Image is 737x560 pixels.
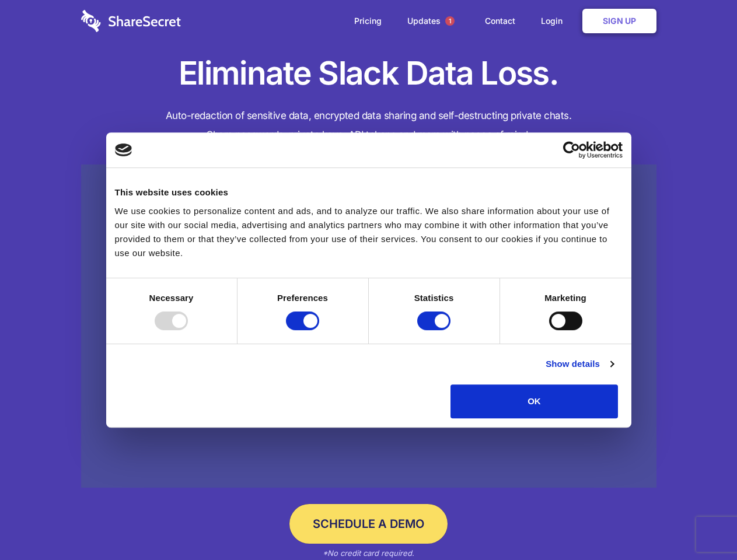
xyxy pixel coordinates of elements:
a: Sign Up [582,9,656,33]
a: Wistia video thumbnail [81,164,656,488]
h4: Auto-redaction of sensitive data, encrypted data sharing and self-destructing private chats. Shar... [81,106,656,145]
img: logo-wordmark-white-trans-d4663122ce5f474addd5e946df7df03e33cb6a1c49d2221995e7729f52c070b2.svg [81,10,181,32]
button: OK [450,384,618,418]
strong: Statistics [414,293,454,303]
em: *No credit card required. [323,548,414,558]
a: Show details [546,357,613,371]
h1: Eliminate Slack Data Loss. [81,52,656,94]
strong: Preferences [277,293,328,303]
strong: Necessary [149,293,194,303]
a: Schedule a Demo [289,504,448,544]
div: This website uses cookies [115,185,623,199]
a: Pricing [343,3,393,39]
a: Login [529,3,580,39]
span: 1 [445,16,455,26]
img: logo [115,143,132,156]
a: Contact [473,3,527,39]
div: We use cookies to personalize content and ads, and to analyze our traffic. We also share informat... [115,204,623,260]
a: Usercentrics Cookiebot - opens in a new window [521,141,623,159]
strong: Marketing [544,293,586,303]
